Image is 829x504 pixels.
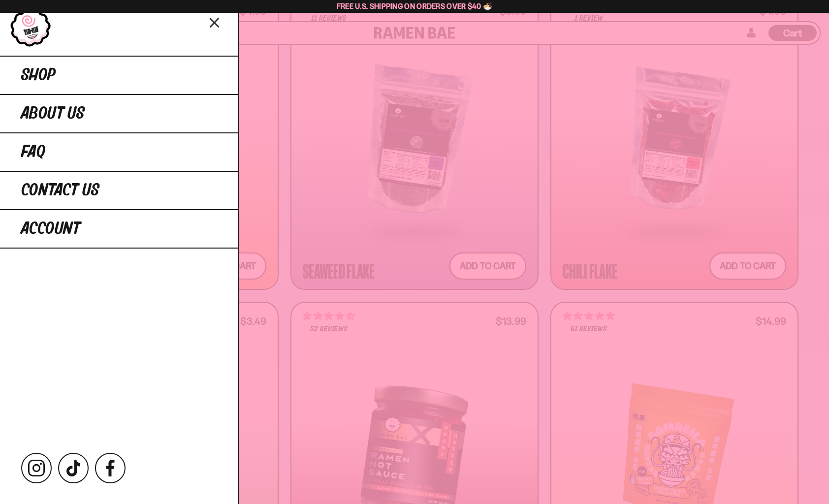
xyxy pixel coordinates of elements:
span: Contact Us [21,182,99,199]
span: FAQ [21,143,45,161]
span: Shop [21,66,56,84]
span: Free U.S. Shipping on Orders over $40 🍜 [337,1,493,11]
span: Account [21,220,80,238]
span: About Us [21,105,85,123]
button: Close menu [206,13,223,31]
